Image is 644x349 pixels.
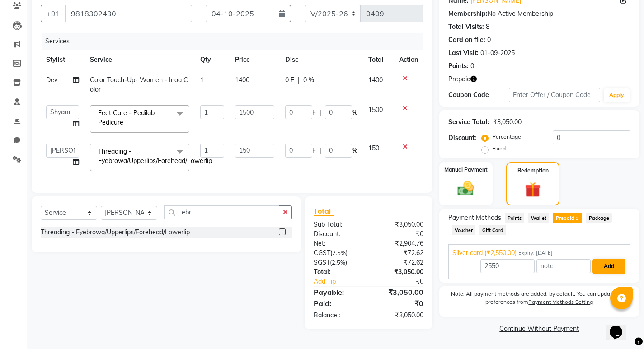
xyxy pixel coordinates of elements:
span: | [320,146,321,155]
a: x [123,118,127,126]
span: Dev [46,76,57,84]
th: Action [394,50,423,70]
label: Fixed [492,144,506,153]
th: Service [85,50,195,70]
img: _cash.svg [452,179,479,198]
span: | [320,108,321,117]
span: SGST [314,258,330,266]
span: Silver card (₹2,550.00) [452,248,517,258]
div: ₹3,050.00 [368,267,430,277]
div: Balance : [307,311,368,320]
span: Prepaid [448,74,470,84]
div: Total Visits: [448,22,484,32]
label: Manual Payment [444,166,488,174]
div: Services [42,33,430,50]
span: Feet Care - Pedilab Pedicure [98,109,155,126]
div: 0 [487,35,491,45]
label: Note: All payment methods are added, by default. You can update your preferences from [448,290,630,310]
div: 8 [486,22,489,32]
div: Net: [307,239,368,248]
span: 2.5% [332,259,345,266]
div: Discount: [448,133,476,143]
label: Percentage [492,133,521,141]
div: Coupon Code [448,90,509,100]
a: x [212,157,216,165]
div: 01-09-2025 [480,48,515,58]
span: Gift Card [479,225,506,235]
span: Voucher [452,225,476,235]
button: Apply [604,88,630,102]
div: ₹0 [368,298,430,309]
iframe: chat widget [606,313,635,340]
span: 0 % [303,75,314,85]
div: ( ) [307,248,368,258]
span: F [312,146,316,155]
span: Threading - Eyebrowa/Upperlips/Forehead/Lowerlip [98,147,212,165]
span: F [312,108,316,117]
div: ₹3,050.00 [368,287,430,298]
div: Payable: [307,287,368,298]
span: | [298,75,300,85]
img: _gift.svg [520,180,545,200]
div: ₹3,050.00 [368,220,430,229]
span: Color Touch-Up- Women - Inoa Color [90,76,188,93]
button: Add [592,259,625,274]
div: ₹0 [368,229,430,239]
input: Enter Offer / Coupon Code [509,88,600,102]
span: % [352,146,357,155]
div: ₹3,050.00 [493,117,522,127]
div: ₹2,904.76 [368,239,430,248]
a: Continue Without Payment [441,324,638,334]
th: Qty [195,50,229,70]
label: Redemption [517,167,549,175]
th: Disc [280,50,363,70]
div: Card on file: [448,35,485,45]
span: Wallet [528,213,549,223]
th: Price [230,50,280,70]
span: 1400 [368,76,383,84]
span: Package [586,213,612,223]
span: 2.5% [332,249,346,256]
div: Membership: [448,9,488,19]
label: Payment Methods Setting [528,298,593,306]
span: Prepaid [553,213,582,223]
span: Total [314,206,334,216]
div: ₹0 [379,277,430,286]
span: 150 [368,144,379,152]
div: Service Total: [448,117,489,127]
span: Payment Methods [448,213,501,223]
div: 0 [470,61,474,71]
div: Last Visit: [448,48,479,58]
span: 1500 [368,106,383,114]
th: Total [363,50,394,70]
div: ₹72.62 [368,248,430,258]
th: Stylist [41,50,85,70]
div: Total: [307,267,368,277]
span: 0 F [285,75,294,85]
div: Sub Total: [307,220,368,229]
span: 1 [574,216,579,222]
span: % [352,108,357,117]
input: Search or Scan [164,205,279,219]
input: note [536,259,591,273]
span: 1400 [235,76,249,84]
div: ₹3,050.00 [368,311,430,320]
input: Amount [480,259,535,273]
a: Add Tip [307,277,379,286]
span: 1 [200,76,204,84]
div: ( ) [307,258,368,267]
div: No Active Membership [448,9,630,19]
button: +91 [41,5,66,22]
span: Expiry: [DATE] [518,249,553,257]
div: Discount: [307,229,368,239]
div: ₹72.62 [368,258,430,267]
span: Points [505,213,525,223]
input: Search by Name/Mobile/Email/Code [65,5,192,22]
div: Paid: [307,298,368,309]
span: CGST [314,249,330,257]
div: Points: [448,61,469,71]
div: Threading - Eyebrowa/Upperlips/Forehead/Lowerlip [41,228,190,237]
